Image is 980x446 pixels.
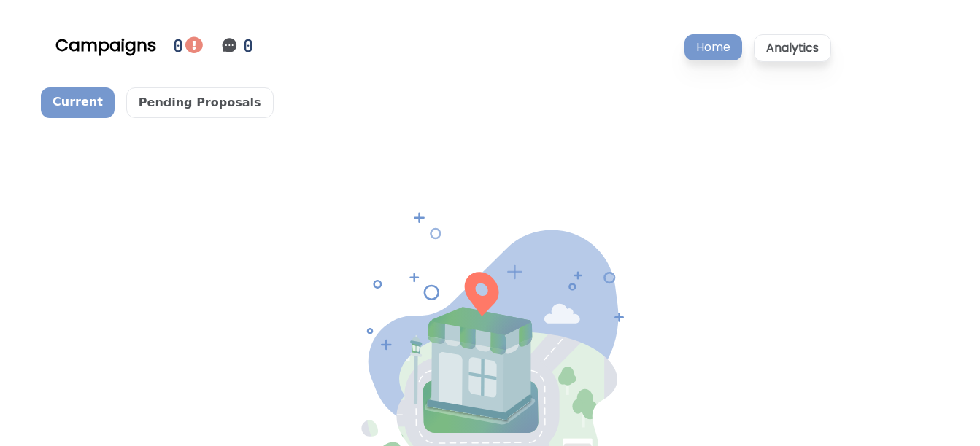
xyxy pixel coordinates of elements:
div: 0 [174,33,185,58]
p: Current [41,87,115,118]
div: Campaigns [55,34,156,57]
img: Notification [220,36,238,54]
p: Pending Proposals [126,87,274,118]
div: 0 [244,33,255,58]
p: Home [684,34,742,60]
p: Analytics [754,34,831,62]
img: Notification [185,36,203,54]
